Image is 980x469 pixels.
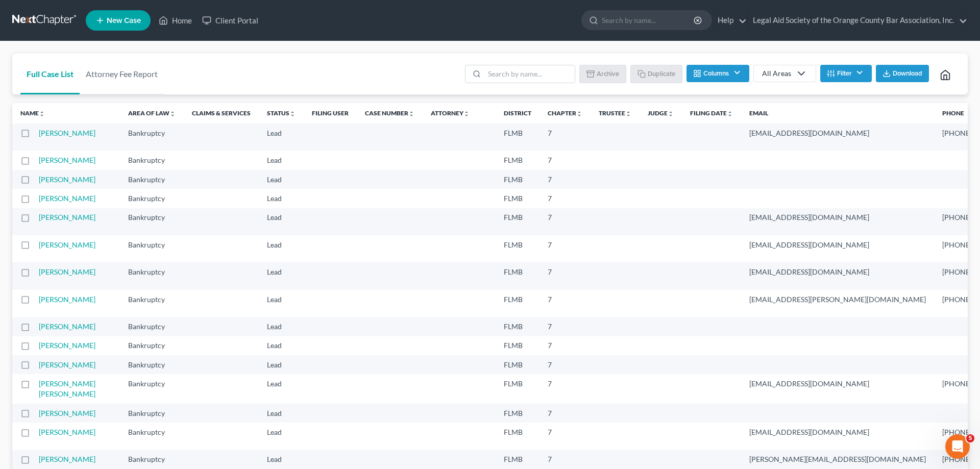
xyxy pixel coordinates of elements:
[120,124,184,151] td: Bankruptcy
[39,213,95,221] a: [PERSON_NAME]
[749,454,926,464] pre: [PERSON_NAME][EMAIL_ADDRESS][DOMAIN_NAME]
[20,109,45,117] a: Nameunfold_more
[749,267,926,277] pre: [EMAIL_ADDRESS][DOMAIN_NAME]
[289,111,296,117] i: unfold_more
[540,124,591,151] td: 7
[304,103,357,124] th: Filing User
[39,455,95,463] a: [PERSON_NAME]
[107,17,141,24] span: New Case
[690,109,733,117] a: Filing Dateunfold_more
[20,54,80,94] a: Full Case List
[259,124,304,151] td: Lead
[197,11,263,30] a: Client Portal
[749,128,926,138] pre: [EMAIL_ADDRESS][DOMAIN_NAME]
[484,65,575,83] input: Search by name...
[169,111,176,117] i: unfold_more
[687,65,749,82] button: Columns
[259,404,304,423] td: Lead
[365,109,414,117] a: Case Numberunfold_more
[120,355,184,374] td: Bankruptcy
[496,208,540,235] td: FLMB
[496,336,540,355] td: FLMB
[749,212,926,223] pre: [EMAIL_ADDRESS][DOMAIN_NAME]
[39,428,95,436] a: [PERSON_NAME]
[540,317,591,336] td: 7
[259,151,304,169] td: Lead
[966,434,974,442] span: 5
[120,290,184,317] td: Bankruptcy
[39,295,95,304] a: [PERSON_NAME]
[408,111,414,117] i: unfold_more
[120,170,184,189] td: Bankruptcy
[39,322,95,331] a: [PERSON_NAME]
[259,423,304,450] td: Lead
[80,54,164,94] a: Attorney Fee Report
[540,208,591,235] td: 7
[762,68,791,79] div: All Areas
[259,290,304,317] td: Lead
[540,262,591,289] td: 7
[259,355,304,374] td: Lead
[749,294,926,305] pre: [EMAIL_ADDRESS][PERSON_NAME][DOMAIN_NAME]
[749,240,926,250] pre: [EMAIL_ADDRESS][DOMAIN_NAME]
[39,360,95,369] a: [PERSON_NAME]
[267,109,296,117] a: Statusunfold_more
[668,111,674,117] i: unfold_more
[496,290,540,317] td: FLMB
[39,379,95,398] a: [PERSON_NAME] [PERSON_NAME]
[39,240,95,249] a: [PERSON_NAME]
[154,11,197,30] a: Home
[576,111,582,117] i: unfold_more
[893,69,922,78] span: Download
[259,336,304,355] td: Lead
[540,235,591,262] td: 7
[648,109,674,117] a: Judgeunfold_more
[540,336,591,355] td: 7
[39,175,95,184] a: [PERSON_NAME]
[496,355,540,374] td: FLMB
[540,189,591,208] td: 7
[463,111,470,117] i: unfold_more
[602,11,695,30] input: Search by name...
[120,235,184,262] td: Bankruptcy
[39,409,95,417] a: [PERSON_NAME]
[120,189,184,208] td: Bankruptcy
[496,374,540,403] td: FLMB
[496,404,540,423] td: FLMB
[496,262,540,289] td: FLMB
[120,262,184,289] td: Bankruptcy
[713,11,747,30] a: Help
[599,109,631,117] a: Trusteeunfold_more
[540,290,591,317] td: 7
[820,65,872,82] button: Filter
[749,379,926,389] pre: [EMAIL_ADDRESS][DOMAIN_NAME]
[120,404,184,423] td: Bankruptcy
[39,267,95,276] a: [PERSON_NAME]
[39,111,45,117] i: unfold_more
[496,423,540,450] td: FLMB
[128,109,176,117] a: Area of Lawunfold_more
[259,189,304,208] td: Lead
[120,423,184,450] td: Bankruptcy
[496,317,540,336] td: FLMB
[259,317,304,336] td: Lead
[540,374,591,403] td: 7
[39,129,95,137] a: [PERSON_NAME]
[39,341,95,350] a: [PERSON_NAME]
[120,317,184,336] td: Bankruptcy
[496,124,540,151] td: FLMB
[39,194,95,203] a: [PERSON_NAME]
[259,374,304,403] td: Lead
[945,434,970,459] iframe: Intercom live chat
[540,355,591,374] td: 7
[39,156,95,164] a: [PERSON_NAME]
[727,111,733,117] i: unfold_more
[496,235,540,262] td: FLMB
[120,374,184,403] td: Bankruptcy
[120,336,184,355] td: Bankruptcy
[496,170,540,189] td: FLMB
[496,103,540,124] th: District
[496,151,540,169] td: FLMB
[259,262,304,289] td: Lead
[259,235,304,262] td: Lead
